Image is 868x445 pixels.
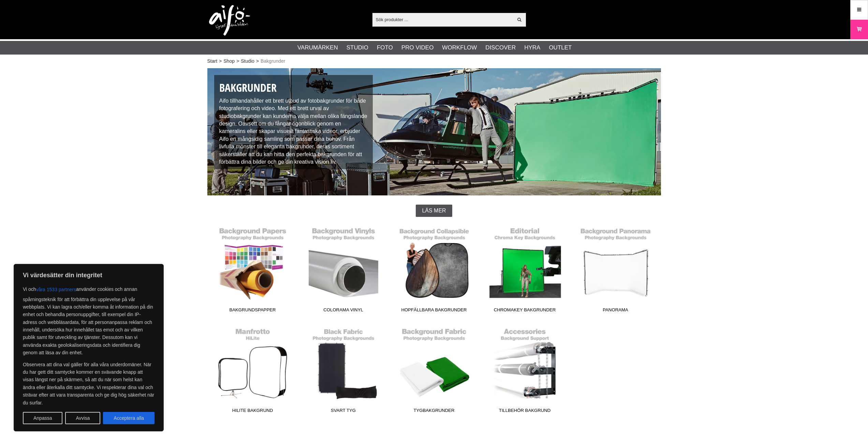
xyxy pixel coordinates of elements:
span: Bakgrunder [261,58,285,65]
span: Tygbakgrunder [389,407,480,416]
span: Hopfällbara Bakgrunder [389,307,480,316]
button: Avvisa [65,412,100,424]
span: Chromakey Bakgrunder [480,307,570,316]
button: våra 1533 partners [36,283,76,296]
img: logo.png [209,5,250,36]
a: Hopfällbara Bakgrunder [389,224,480,316]
span: > [256,58,259,65]
a: Svart Tyg [298,324,389,416]
span: Läs mer [422,208,446,214]
span: Colorama Vinyl [298,307,389,316]
span: Tillbehör Bakgrund [480,407,570,416]
a: Colorama Vinyl [298,224,389,316]
img: Studiobakgrunder - Fotobakgrunder [207,68,661,195]
span: > [219,58,222,65]
p: Vi värdesätter din integritet [23,271,155,279]
input: Sök produkter ... [372,14,513,25]
a: Studio [347,43,368,52]
a: Outlet [549,43,572,52]
p: Vi och använder cookies och annan spårningsteknik för att förbättra din upplevelse på vår webbpla... [23,283,155,357]
a: Shop [223,58,235,65]
a: Discover [485,43,516,52]
a: Tillbehör Bakgrund [480,324,570,416]
a: Varumärken [297,43,338,52]
span: Panorama [570,307,661,316]
p: Observera att dina val gäller för alla våra underdomäner. När du har gett ditt samtycke kommer en... [23,361,155,406]
span: Svart Tyg [298,407,389,416]
a: Pro Video [401,43,433,52]
a: Panorama [570,224,661,316]
div: Vi värdesätter din integritet [14,264,164,431]
a: Start [207,58,218,65]
a: Studio [241,58,254,65]
a: Workflow [442,43,477,52]
a: Foto [377,43,393,52]
button: Anpassa [23,412,62,424]
a: Hyra [524,43,540,52]
span: Bakgrundspapper [207,307,298,316]
a: HiLite Bakgrund [207,324,298,416]
h1: Bakgrunder [219,80,368,95]
span: HiLite Bakgrund [207,407,298,416]
span: > [236,58,239,65]
a: Bakgrundspapper [207,224,298,316]
button: Acceptera alla [103,412,155,424]
div: Aifo tillhandahåller ett brett utbud av fotobakgrunder för både fotografering och video. Med ett ... [214,75,373,169]
a: Tygbakgrunder [389,324,480,416]
a: Chromakey Bakgrunder [480,224,570,316]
